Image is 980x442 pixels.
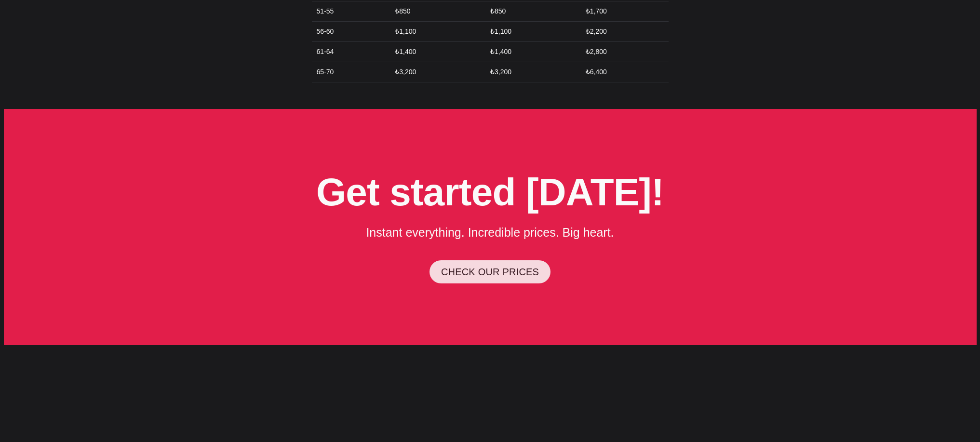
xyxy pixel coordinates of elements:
[316,171,664,214] span: Get started [DATE]!
[312,62,389,82] td: 65-70
[312,42,389,62] td: 61-64
[580,22,669,42] td: ₺2,200
[484,22,580,42] td: ₺1,100
[430,260,550,283] a: CHECK OUR PRICES
[312,22,389,42] td: 56-60
[580,62,669,82] td: ₺6,400
[484,62,580,82] td: ₺3,200
[484,1,580,22] td: ₺850
[484,42,580,62] td: ₺1,400
[389,22,484,42] td: ₺1,100
[389,42,484,62] td: ₺1,400
[580,42,669,62] td: ₺2,800
[312,1,389,22] td: 51-55
[580,1,669,22] td: ₺1,700
[389,62,484,82] td: ₺3,200
[389,1,484,22] td: ₺850
[366,226,614,239] span: Instant everything. Incredible prices. Big heart.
